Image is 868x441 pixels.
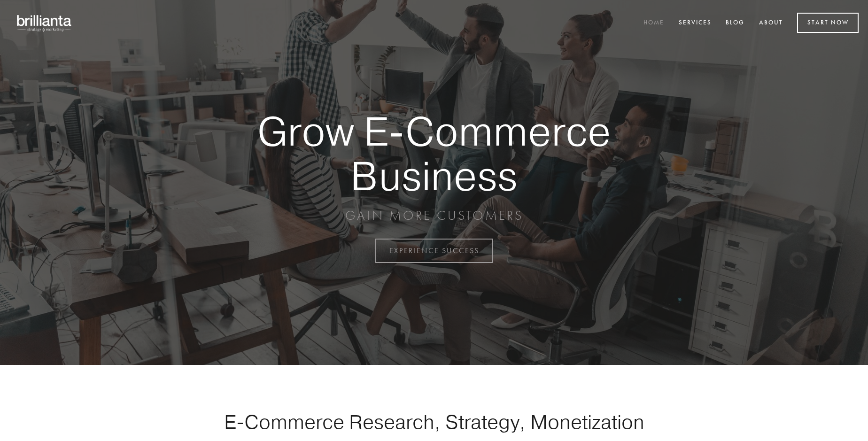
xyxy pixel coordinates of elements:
img: brillianta - research, strategy, marketing [9,9,80,37]
a: Home [637,15,670,31]
h1: E-Commerce Research, Strategy, Monetization [194,410,674,433]
p: GAIN MORE CUSTOMERS [225,207,643,224]
a: Blog [720,15,751,31]
a: About [753,15,789,31]
a: Start Now [797,13,859,33]
a: EXPERIENCE SUCCESS [375,239,493,263]
a: Services [673,15,718,31]
strong: Grow E-Commerce Business [225,109,643,198]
